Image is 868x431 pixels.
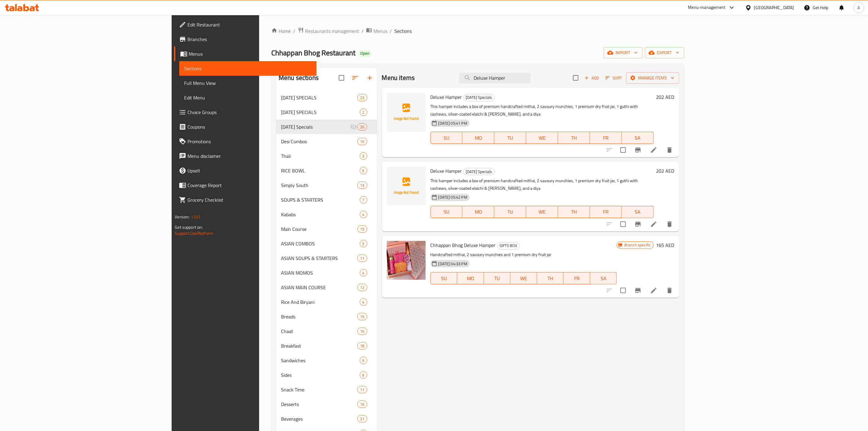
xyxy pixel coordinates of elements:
h2: Menu items [382,73,415,82]
span: import [609,49,638,57]
button: Sort [604,73,624,83]
button: WE [510,272,537,284]
span: Chaat [281,328,357,335]
span: Snack Time [281,386,357,393]
button: TU [484,272,511,284]
div: Simply South13 [276,178,377,193]
div: Kababs [281,211,359,218]
h6: 202 AED [656,93,674,101]
span: Sections [394,27,412,35]
span: 18 [358,343,367,349]
button: FR [590,132,622,144]
button: TU [494,206,526,218]
div: Sides6 [276,368,377,382]
button: SA [622,132,654,144]
div: ASIAN COMBOS [281,240,359,247]
div: items [360,167,367,174]
button: Branch-specific-item [631,217,645,231]
button: Manage items [626,72,679,84]
span: SU [433,134,460,142]
button: export [645,47,684,58]
img: Chhappan Bhog Deluxe Hamper [387,241,426,280]
div: RICE BOWL6 [276,163,377,178]
div: Beverages21 [276,412,377,426]
span: TU [497,207,524,216]
span: 4 [360,212,367,217]
span: WE [513,274,535,283]
span: Grocery Checklist [187,196,312,203]
button: TU [494,132,526,144]
div: Desserts [281,401,357,408]
div: Thali [281,152,359,160]
button: MO [462,132,494,144]
span: Desi Combos [281,138,357,145]
div: items [360,196,367,203]
div: Chaat16 [276,324,377,339]
span: Breakfast [281,342,357,349]
span: MO [465,207,492,216]
div: items [357,182,367,189]
span: [DATE] SPECIALS [281,94,357,101]
span: Sort sections [348,71,362,85]
span: TU [486,274,508,283]
div: Diwali Specials [463,94,495,101]
span: ASIAN SOUPS & STARTERS [281,255,357,262]
span: export [650,49,679,57]
div: Snack Time11 [276,382,377,397]
span: 6 [360,168,367,174]
div: items [357,123,367,130]
a: Edit Menu [179,90,317,105]
div: items [357,284,367,291]
span: [DATE] SPECIALS [281,109,359,116]
a: Menus [174,47,317,61]
span: Full Menu View [184,79,312,87]
span: TH [540,274,561,283]
button: WE [526,132,558,144]
div: Simply South [281,182,357,189]
div: ASIAN MOMOS4 [276,266,377,280]
div: Diwali Specials [281,123,350,130]
span: A [858,4,860,11]
span: SA [593,274,615,283]
div: Thali3 [276,149,377,163]
a: Full Menu View [179,76,317,90]
span: Chhappan Bhog Deluxe Hamper [431,241,496,250]
button: TH [558,206,590,218]
span: Sort [606,75,622,82]
span: Select to update [617,144,630,156]
button: MO [462,206,494,218]
button: SU [431,272,457,284]
li: / [390,27,392,35]
button: SA [590,272,617,284]
span: ASIAN MAIN COURSE [281,284,357,291]
div: RICE BOWL [281,167,359,174]
span: SA [624,207,651,216]
div: items [357,328,367,335]
div: Desserts16 [276,397,377,412]
span: 1.0.0 [191,213,200,221]
span: Menus [189,50,312,57]
span: Add [584,75,600,82]
div: Sides [281,371,359,379]
div: items [360,240,367,247]
a: Support.OpsPlatform [175,229,213,237]
a: Branches [174,32,317,47]
div: Diwali Specials [463,168,495,175]
span: TU [497,134,524,142]
a: Promotions [174,134,317,149]
button: SU [431,132,463,144]
div: items [360,211,367,218]
a: Choice Groups [174,105,317,120]
div: items [357,225,367,233]
a: Coupons [174,120,317,134]
span: Select to update [617,284,630,297]
div: items [360,298,367,306]
span: Restaurants management [305,27,359,35]
span: 12 [358,285,367,290]
div: items [360,109,367,116]
button: TH [537,272,564,284]
a: Sections [179,61,317,76]
div: items [357,313,367,320]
